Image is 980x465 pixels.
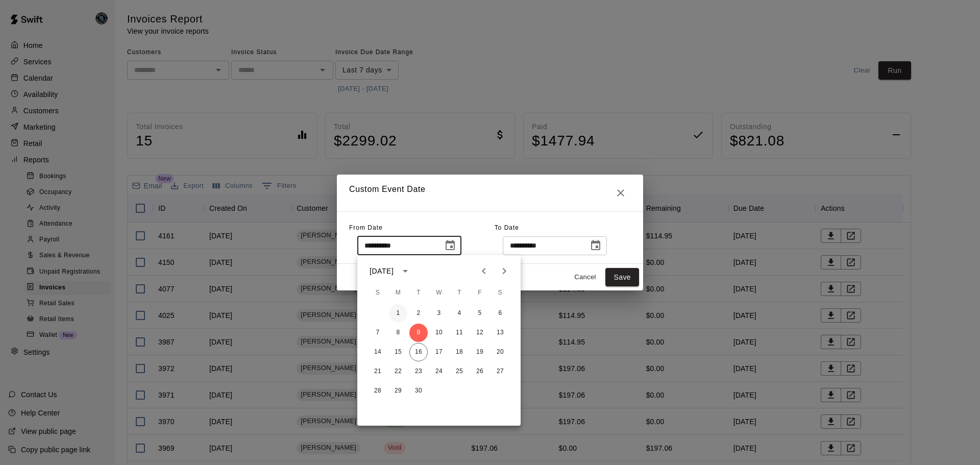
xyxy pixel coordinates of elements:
[605,268,639,287] button: Save
[471,324,489,342] button: 12
[369,324,387,342] button: 7
[409,362,428,381] button: 23
[389,304,407,323] button: 1
[409,304,428,323] button: 2
[494,261,514,281] button: Next month
[450,283,469,303] span: Thursday
[389,343,407,361] button: 15
[440,235,460,256] button: Choose date, selected date is Sep 9, 2025
[450,304,469,323] button: 4
[495,224,519,231] span: To Date
[409,283,428,303] span: Tuesday
[337,175,643,211] h2: Custom Event Date
[389,382,407,400] button: 29
[430,343,448,361] button: 17
[491,324,509,342] button: 13
[491,304,509,323] button: 6
[430,362,448,381] button: 24
[610,183,631,203] button: Close
[369,362,387,381] button: 21
[430,324,448,342] button: 10
[409,324,428,342] button: 9
[491,283,509,303] span: Saturday
[397,262,414,280] button: calendar view is open, switch to year view
[409,343,428,361] button: 16
[370,266,394,277] div: [DATE]
[474,261,494,281] button: Previous month
[471,283,489,303] span: Friday
[389,324,407,342] button: 8
[349,224,383,231] span: From Date
[389,283,407,303] span: Monday
[450,343,469,361] button: 18
[430,304,448,323] button: 3
[569,270,601,285] button: Cancel
[369,382,387,400] button: 28
[471,304,489,323] button: 5
[369,283,387,303] span: Sunday
[471,362,489,381] button: 26
[491,362,509,381] button: 27
[491,343,509,361] button: 20
[389,362,407,381] button: 22
[471,343,489,361] button: 19
[450,324,469,342] button: 11
[585,235,606,256] button: Choose date, selected date is Sep 16, 2025
[369,343,387,361] button: 14
[450,362,469,381] button: 25
[409,382,428,400] button: 30
[430,283,448,303] span: Wednesday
